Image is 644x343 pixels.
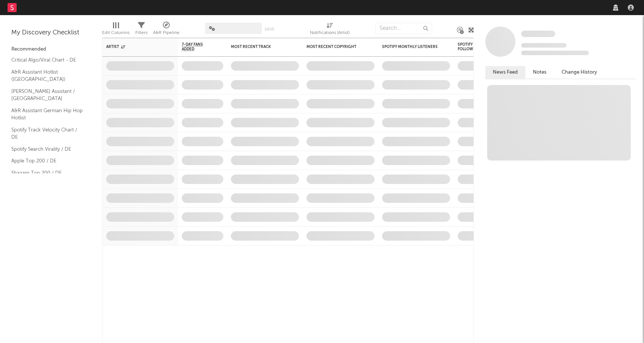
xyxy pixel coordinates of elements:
[521,30,555,38] a: Some Artist
[102,19,130,41] div: Edit Columns
[106,45,163,49] div: Artist
[307,45,363,49] div: Most Recent Copyright
[153,28,180,37] div: A&R Pipeline
[11,145,83,153] a: Spotify Search Virality / DE
[310,19,350,41] div: Notifications (Artist)
[458,42,484,51] div: Spotify Followers
[11,126,83,141] a: Spotify Track Velocity Chart / DE
[11,157,83,165] a: Apple Top 200 / DE
[11,107,83,122] a: A&R Assistant German Hip Hop Hotlist
[11,45,91,54] div: Recommended
[102,28,130,37] div: Edit Columns
[231,45,288,49] div: Most Recent Track
[521,43,567,48] span: Tracking Since: [DATE]
[525,66,554,79] button: Notes
[216,43,223,51] button: Filter by 7-Day Fans Added
[310,28,350,37] div: Notifications (Artist)
[367,43,375,51] button: Filter by Most Recent Copyright
[485,66,525,79] button: News Feed
[265,27,274,31] button: Save
[11,28,91,37] div: My Discovery Checklist
[443,43,450,51] button: Filter by Spotify Monthly Listeners
[153,19,180,41] div: A&R Pipeline
[135,19,147,41] div: Filters
[521,31,555,37] span: Some Artist
[11,68,83,83] a: A&R Assistant Hotlist ([GEOGRAPHIC_DATA])
[11,56,83,64] a: Critical Algo/Viral Chart - DE
[135,28,147,37] div: Filters
[11,87,83,103] a: [PERSON_NAME] Assistant / [GEOGRAPHIC_DATA]
[521,51,589,55] span: 0 fans last week
[554,66,605,79] button: Change History
[182,42,212,51] span: 7-Day Fans Added
[167,43,174,51] button: Filter by Artist
[375,23,432,34] input: Search...
[382,45,439,49] div: Spotify Monthly Listeners
[291,43,299,51] button: Filter by Most Recent Track
[11,169,83,177] a: Shazam Top 200 / DE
